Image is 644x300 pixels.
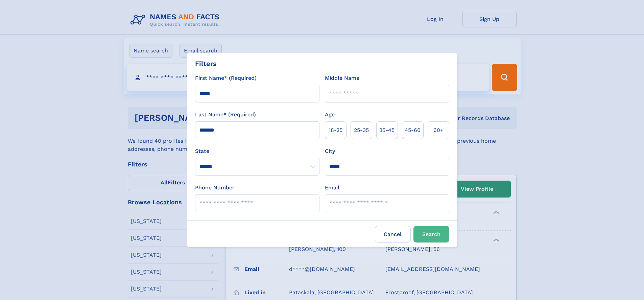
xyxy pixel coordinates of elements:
label: State [195,147,319,155]
label: City [325,147,335,155]
div: Filters [195,59,217,69]
label: Email [325,184,339,192]
label: Last Name* (Required) [195,111,256,119]
span: 45‑60 [405,126,421,134]
label: Cancel [375,226,411,243]
span: 35‑45 [379,126,395,134]
span: 25‑35 [354,126,369,134]
span: 60+ [433,126,444,134]
label: First Name* (Required) [195,74,257,82]
label: Age [325,111,335,119]
button: Search [413,226,449,243]
label: Middle Name [325,74,359,82]
label: Phone Number [195,184,235,192]
span: 18‑25 [329,126,342,134]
